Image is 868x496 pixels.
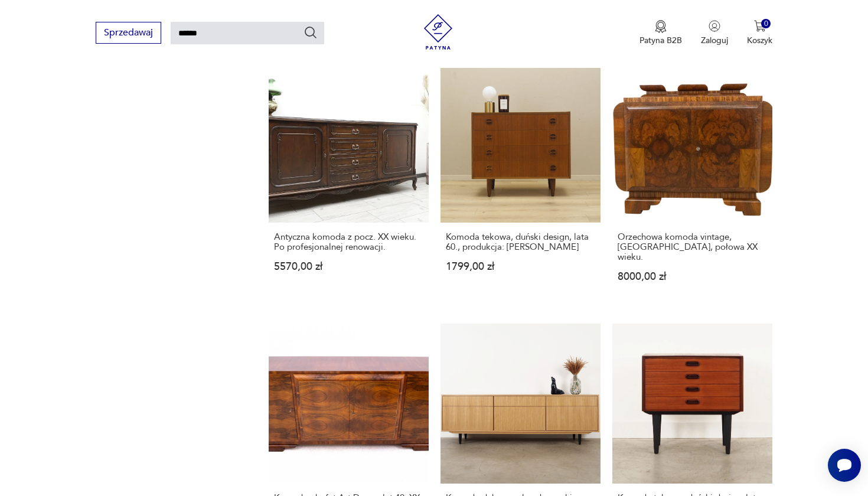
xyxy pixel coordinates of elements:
[754,20,766,32] img: Ikona koszyka
[639,35,682,46] p: Patyna B2B
[747,35,772,46] p: Koszyk
[747,20,772,46] button: 0Koszyk
[639,20,682,46] button: Patyna B2B
[709,20,720,32] img: Ikonka użytkownika
[96,22,161,44] button: Sprzedawaj
[274,232,423,252] h3: Antyczna komoda z pocz. XX wieku. Po profesjonalnej renowacji.
[446,262,595,272] p: 1799,00 zł
[761,19,771,29] div: 0
[618,272,767,282] p: 8000,00 zł
[269,63,429,305] a: Antyczna komoda z pocz. XX wieku. Po profesjonalnej renowacji.Antyczna komoda z pocz. XX wieku. P...
[446,232,595,252] h3: Komoda tekowa, duński design, lata 60., produkcja: [PERSON_NAME]
[612,63,772,305] a: Orzechowa komoda vintage, Polska, połowa XX wieku.Orzechowa komoda vintage, [GEOGRAPHIC_DATA], po...
[440,63,601,305] a: Komoda tekowa, duński design, lata 60., produkcja: DaniaKomoda tekowa, duński design, lata 60., p...
[701,35,728,46] p: Zaloguj
[420,14,456,50] img: Patyna - sklep z meblami i dekoracjami vintage
[655,20,667,33] img: Ikona medalu
[96,30,161,38] a: Sprzedawaj
[274,262,423,272] p: 5570,00 zł
[828,449,861,482] iframe: Smartsupp widget button
[618,232,767,262] h3: Orzechowa komoda vintage, [GEOGRAPHIC_DATA], połowa XX wieku.
[304,25,318,40] button: Szukaj
[639,20,682,46] a: Ikona medaluPatyna B2B
[701,20,728,46] button: Zaloguj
